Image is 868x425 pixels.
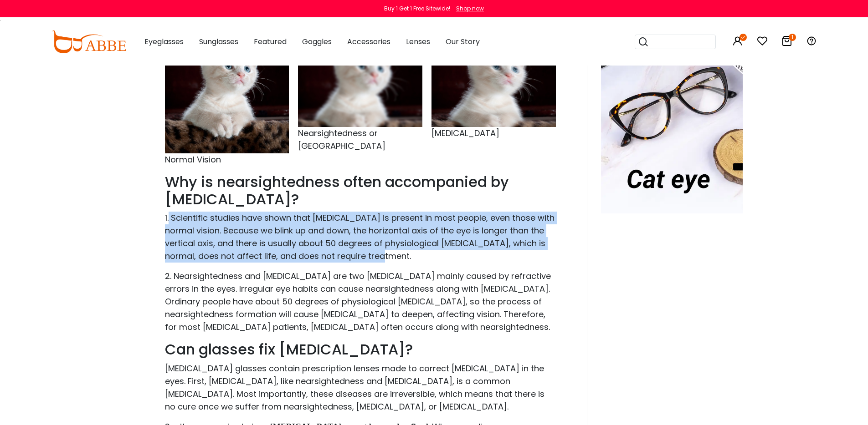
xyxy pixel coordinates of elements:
span: Lenses [406,36,430,47]
a: cat eye glasses [601,123,743,133]
div: Buy 1 Get 1 Free Sitewide! [384,5,450,13]
p: [MEDICAL_DATA] glasses contain prescription lenses made to correct [MEDICAL_DATA] in the eyes. Fi... [165,362,556,413]
p: 1. Scientific studies have shown that [MEDICAL_DATA] is present in most people, even those with n... [165,212,556,263]
p: 2. Nearsightedness and [MEDICAL_DATA] are two [MEDICAL_DATA] mainly caused by refractive errors i... [165,270,556,334]
a: Shop now [452,5,484,12]
span: Featured [254,36,287,47]
p: [MEDICAL_DATA] [431,127,556,140]
p: Nearsightedness or [GEOGRAPHIC_DATA] [298,127,422,152]
span: Goggles [302,36,332,47]
span: Accessories [347,36,390,47]
img: nearsightedness or presbyopia [298,23,422,126]
p: Normal Vision [165,153,289,166]
a: 1 [781,37,792,48]
h2: Why is nearsightedness often accompanied by [MEDICAL_DATA]? [165,173,556,208]
i: 1 [789,34,796,41]
img: abbeglasses.com [51,30,126,53]
h2: Can glasses fix [MEDICAL_DATA]? [165,341,556,358]
img: astigmatism [431,23,556,126]
img: normal vision [165,23,289,153]
span: Eyeglasses [144,36,184,47]
span: Our Story [446,36,480,47]
div: Shop now [456,5,484,13]
span: Sunglasses [199,36,238,47]
img: cat eye glasses [601,44,743,213]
